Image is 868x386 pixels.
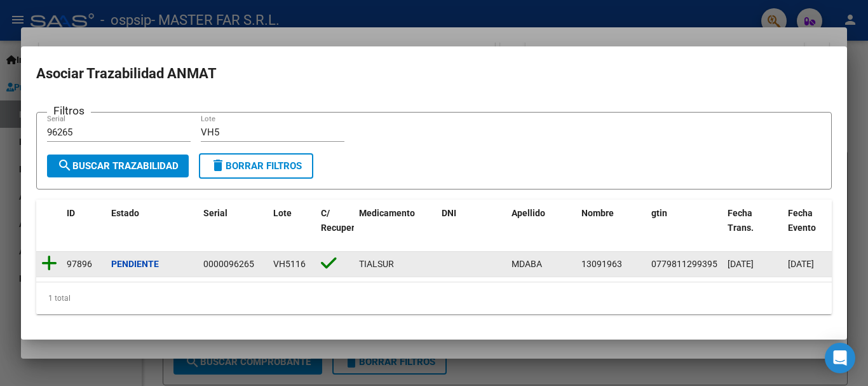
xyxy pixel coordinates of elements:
datatable-header-cell: Nombre [576,200,646,256]
span: MDABA [512,259,542,269]
span: Lote [273,208,292,218]
span: TIALSUR [359,259,394,269]
strong: Pendiente [111,259,159,269]
datatable-header-cell: C/ Recupero [316,200,354,256]
span: Borrar Filtros [210,160,302,172]
div: 1 total [36,282,832,314]
datatable-header-cell: Fecha Trans. [722,200,783,256]
datatable-header-cell: gtin [646,200,722,256]
h3: Filtros [47,102,91,119]
span: Serial [203,208,227,218]
span: gtin [651,208,667,218]
datatable-header-cell: Lote [268,200,316,256]
datatable-header-cell: Medicamento [354,200,437,256]
datatable-header-cell: Apellido [506,200,576,256]
span: Fecha Trans. [728,208,754,233]
span: Estado [111,208,139,218]
span: VH5116 [273,259,306,269]
mat-icon: delete [210,158,226,173]
span: Nombre [581,208,614,218]
span: 97896 [67,259,92,269]
span: Apellido [512,208,545,218]
datatable-header-cell: DNI [437,200,506,256]
span: 0000096265 [203,259,254,269]
span: 07798112993954 [651,259,722,269]
div: Open Intercom Messenger [825,343,855,373]
span: [DATE] [788,259,814,269]
span: ID [67,208,75,218]
datatable-header-cell: Fecha Evento [783,200,843,256]
datatable-header-cell: ID [62,200,106,256]
span: Medicamento [359,208,415,218]
datatable-header-cell: Serial [198,200,268,256]
mat-icon: search [57,158,72,173]
datatable-header-cell: Estado [106,200,198,256]
span: Fecha Evento [788,208,816,233]
span: Buscar Trazabilidad [57,160,179,172]
span: 13091963 [581,259,622,269]
span: [DATE] [728,259,754,269]
button: Buscar Trazabilidad [47,155,189,177]
button: Borrar Filtros [199,153,313,179]
span: DNI [442,208,456,218]
span: C/ Recupero [321,208,360,233]
h2: Asociar Trazabilidad ANMAT [36,62,832,86]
